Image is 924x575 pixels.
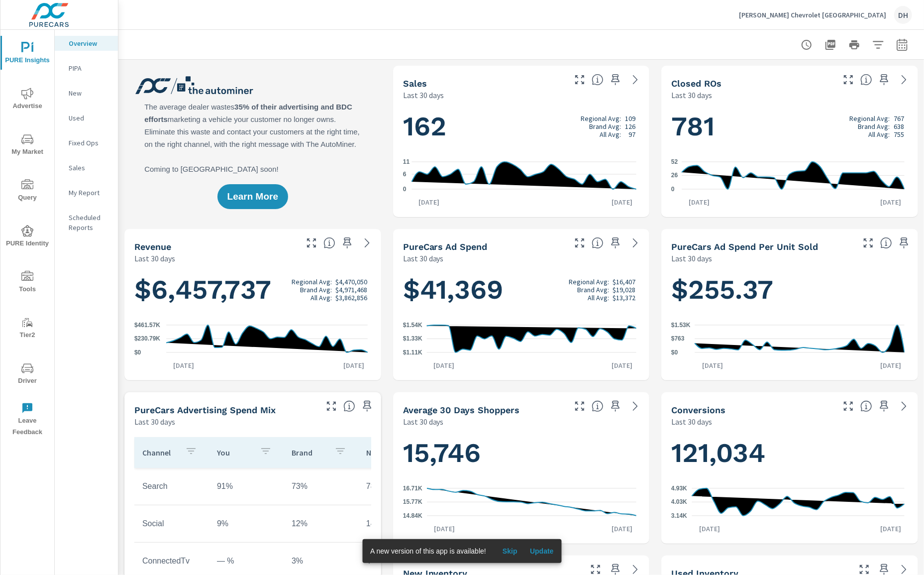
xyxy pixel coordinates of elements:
td: 4% [358,549,433,574]
span: Save this to your personalized report [896,235,912,251]
a: See more details in report [896,72,912,88]
td: Search [134,474,209,499]
p: Last 30 days [403,252,444,264]
h1: 781 [671,110,908,143]
div: Sales [55,160,118,175]
p: [DATE] [166,360,201,370]
text: 0 [671,186,675,193]
p: New [69,88,110,98]
td: — % [209,549,284,574]
p: Last 30 days [403,89,444,101]
text: 16.71K [403,485,422,492]
p: Regional Avg: [292,278,332,286]
p: Last 30 days [671,89,712,101]
p: [DATE] [873,524,908,534]
p: Brand Avg: [858,122,890,130]
div: New [55,86,118,101]
text: 3.14K [671,512,687,519]
td: 73% [284,474,358,499]
h1: 15,746 [403,436,640,470]
p: Sales [69,163,110,173]
p: Last 30 days [671,252,712,264]
a: See more details in report [359,235,375,251]
p: [DATE] [336,360,371,370]
span: Save this to your personalized report [876,72,892,88]
p: Fixed Ops [69,138,110,148]
span: Driver [3,362,51,387]
span: PURE Identity [3,225,51,249]
button: Make Fullscreen [323,398,339,414]
button: Print Report [844,35,864,55]
p: 638 [894,122,904,130]
text: 4.93K [671,485,687,492]
button: Make Fullscreen [572,72,588,88]
button: Make Fullscreen [840,72,856,88]
span: Tools [3,271,51,295]
button: Select Date Range [892,35,912,55]
button: Learn More [217,184,288,209]
a: See more details in report [627,72,643,88]
button: Skip [494,543,526,559]
text: $0 [134,349,141,356]
button: Make Fullscreen [840,398,856,414]
text: 15.77K [403,499,422,506]
p: Regional Avg: [849,115,890,122]
h5: PureCars Ad Spend Per Unit Sold [671,241,818,252]
text: 26 [671,172,678,179]
h5: Sales [403,78,427,89]
span: The number of dealer-specified goals completed by a visitor. [Source: This data is provided by th... [860,400,872,412]
span: Leave Feedback [3,402,51,438]
td: 9% [209,511,284,536]
span: Advertise [3,88,51,112]
span: A rolling 30 day total of daily Shoppers on the dealership website, averaged over the selected da... [592,400,604,412]
p: [DATE] [692,524,727,534]
text: 0 [403,186,407,193]
p: Channel [142,448,177,458]
p: Overview [69,38,110,48]
h5: PureCars Advertising Spend Mix [134,405,276,415]
span: Average cost of advertising per each vehicle sold at the dealer over the selected date range. The... [880,237,892,249]
span: Learn More [227,192,278,201]
text: $1.11K [403,349,422,356]
p: Last 30 days [134,252,175,264]
text: 4.03K [671,499,687,506]
button: Update [526,543,558,559]
span: Update [530,547,554,556]
span: Total cost of media for all PureCars channels for the selected dealership group over the selected... [592,237,604,249]
text: $0 [671,349,678,356]
text: $461.57K [134,322,160,329]
p: [DATE] [605,360,639,370]
p: [DATE] [426,360,461,370]
p: $16,407 [613,278,635,286]
button: Make Fullscreen [572,398,588,414]
p: All Avg: [310,294,332,302]
div: nav menu [0,30,54,442]
text: $1.53K [671,322,691,329]
p: 97 [628,130,635,138]
text: $763 [671,336,685,343]
p: My Report [69,188,110,198]
div: Scheduled Reports [55,210,118,235]
p: $4,971,468 [335,286,367,294]
p: 109 [625,115,635,122]
button: Make Fullscreen [860,235,876,251]
p: Scheduled Reports [69,213,110,232]
p: All Avg: [600,130,621,138]
h5: PureCars Ad Spend [403,241,488,252]
a: See more details in report [627,398,643,414]
p: Brand Avg: [577,286,609,294]
text: 14.84K [403,512,422,519]
div: DH [894,6,912,24]
p: Brand Avg: [300,286,332,294]
span: Number of Repair Orders Closed by the selected dealership group over the selected time range. [So... [860,74,872,86]
span: PURE Insights [3,42,51,66]
p: $13,372 [613,294,635,302]
h1: $6,457,737 [134,273,371,307]
span: Save this to your personalized report [359,398,375,414]
td: 78% [358,474,433,499]
p: National [366,448,401,458]
td: ConnectedTv [134,549,209,574]
div: Fixed Ops [55,135,118,150]
td: 3% [284,549,358,574]
p: Used [69,113,110,123]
